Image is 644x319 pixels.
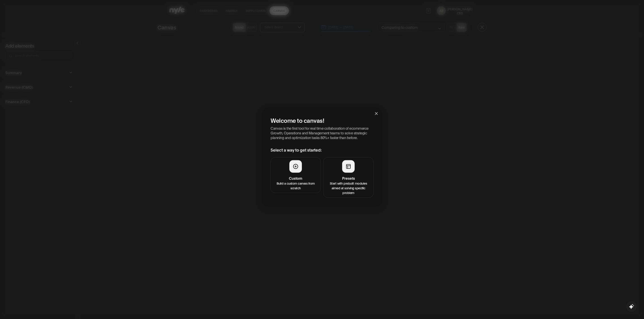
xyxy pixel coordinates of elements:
[326,181,371,195] p: Start with prebuilt modules aimed at solving specific problem
[323,157,373,198] button: PresetsStart with prebuilt modules aimed at solving specific problem
[271,116,373,124] h2: Welcome to canvas!
[273,181,318,190] p: Build a custom canvas from scratch
[273,175,318,181] h4: Custom
[271,125,373,140] p: Canvas is the first tool for real time collaboration of ecommerce Growth, Operations and Manageme...
[370,107,382,119] button: Close
[271,147,373,153] h3: Select a way to get started:
[326,175,371,181] h4: Presets
[375,112,378,115] span: close
[271,157,321,193] button: CustomBuild a custom canvas from scratch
